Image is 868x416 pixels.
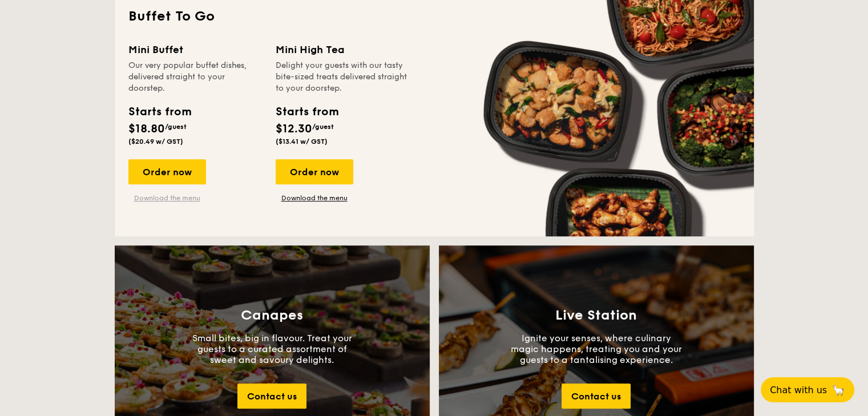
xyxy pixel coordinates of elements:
span: ($20.49 w/ GST) [128,138,183,146]
div: Delight your guests with our tasty bite-sized treats delivered straight to your doorstep. [276,60,409,94]
div: Mini High Tea [276,42,409,58]
span: $12.30 [276,122,312,136]
div: Order now [276,159,353,184]
div: Contact us [562,383,631,409]
div: Our very popular buffet dishes, delivered straight to your doorstep. [128,60,262,94]
span: Chat with us [770,385,827,395]
span: /guest [165,123,187,131]
span: 🦙 [831,383,845,397]
p: Small bites, big in flavour. Treat your guests to a curated assortment of sweet and savoury delig... [187,333,358,365]
div: Starts from [128,103,191,120]
h3: Live Station [555,308,637,324]
h2: Buffet To Go [128,7,740,26]
div: Contact us [237,383,306,409]
span: ($13.41 w/ GST) [276,138,328,146]
div: Order now [128,159,206,184]
span: /guest [312,123,334,131]
a: Download the menu [276,193,353,203]
span: $18.80 [128,122,165,136]
h3: Canapes [241,308,303,324]
div: Mini Buffet [128,42,262,58]
button: Chat with us🦙 [761,377,854,402]
a: Download the menu [128,193,206,203]
div: Starts from [276,103,338,120]
p: Ignite your senses, where culinary magic happens, treating you and your guests to a tantalising e... [511,333,682,365]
